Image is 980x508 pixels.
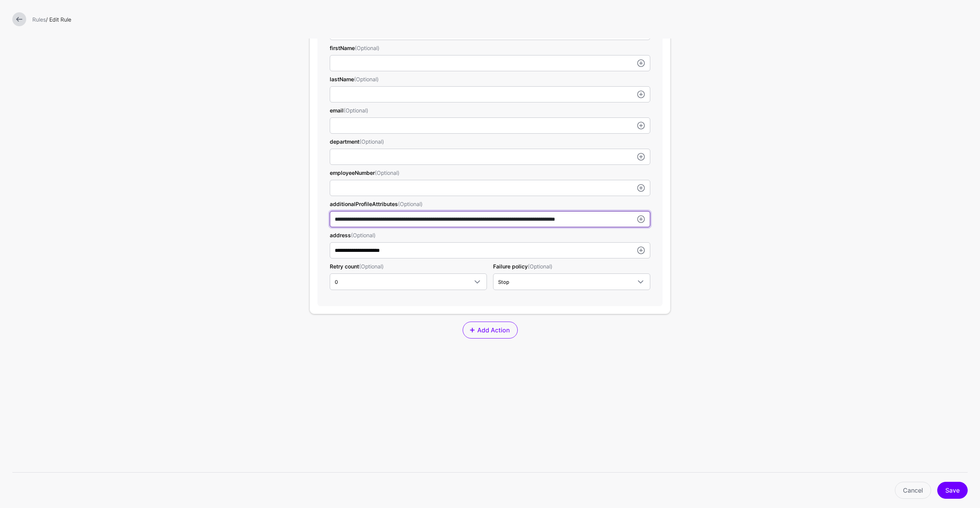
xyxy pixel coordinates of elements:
span: 0 [335,279,338,285]
span: (Optional) [359,138,384,145]
div: / Edit Rule [29,15,971,23]
label: address [330,231,376,239]
label: department [330,137,384,146]
label: email [330,106,368,114]
label: firstName [330,44,379,52]
span: (Optional) [528,263,552,270]
span: Stop [498,279,509,285]
button: Save [937,482,968,499]
span: Add Action [476,325,510,335]
span: (Optional) [351,232,376,238]
label: lastName [330,75,379,83]
label: additionalProfileAttributes [330,200,423,208]
span: (Optional) [355,45,379,51]
span: (Optional) [359,263,384,270]
span: (Optional) [344,107,368,114]
label: Failure policy [493,262,552,270]
span: (Optional) [398,201,423,207]
span: (Optional) [354,76,379,82]
a: Rules [32,16,46,23]
label: employeeNumber [330,169,399,177]
label: Retry count [330,262,384,270]
span: (Optional) [375,169,399,176]
a: Cancel [895,482,931,499]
